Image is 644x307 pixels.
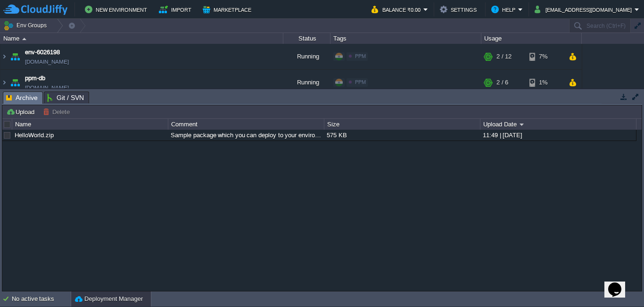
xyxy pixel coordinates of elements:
[8,44,22,69] img: AMDAwAAAACH5BAEAAAAALAAAAAABAAEAAAICRAEAOw==
[535,4,635,15] button: [EMAIL_ADDRESS][DOMAIN_NAME]
[22,38,26,40] img: AMDAwAAAACH5BAEAAAAALAAAAAABAAEAAAICRAEAOw==
[529,70,560,95] div: 1%
[25,83,69,92] span: [DOMAIN_NAME]
[25,74,45,83] a: ppm-db
[0,44,8,69] img: AMDAwAAAACH5BAEAAAAALAAAAAABAAEAAAICRAEAOw==
[203,4,254,15] button: Marketplace
[8,70,22,95] img: AMDAwAAAACH5BAEAAAAALAAAAAABAAEAAAICRAEAOw==
[168,130,323,141] div: Sample package which you can deploy to your environment. Feel free to delete and upload a package...
[25,48,60,57] a: env-6026198
[6,108,37,116] button: Upload
[12,291,71,307] div: No active tasks
[0,70,8,95] img: AMDAwAAAACH5BAEAAAAALAAAAAABAAEAAAICRAEAOw==
[529,44,560,69] div: 7%
[283,44,330,69] div: Running
[440,4,479,15] button: Settings
[15,132,54,139] a: HelloWorld.zip
[169,119,324,130] div: Comment
[491,4,518,15] button: Help
[283,70,330,95] div: Running
[85,4,150,15] button: New Environment
[159,4,194,15] button: Import
[331,33,481,44] div: Tags
[355,53,366,59] span: PPM
[324,130,479,141] div: 575 KB
[75,294,143,304] button: Deployment Manager
[3,19,50,32] button: Env Groups
[481,119,636,130] div: Upload Date
[13,119,168,130] div: Name
[47,92,84,103] span: Git / SVN
[3,4,67,16] img: CloudJiffy
[25,57,69,66] a: [DOMAIN_NAME]
[284,33,330,44] div: Status
[355,79,366,85] span: PPM
[496,70,508,95] div: 2 / 6
[1,33,283,44] div: Name
[6,92,38,104] span: Archive
[43,108,73,116] button: Delete
[480,130,636,141] div: 11:49 | [DATE]
[372,4,423,15] button: Balance ₹0.00
[482,33,581,44] div: Usage
[604,269,635,298] iframe: chat widget
[496,44,512,69] div: 2 / 12
[325,119,480,130] div: Size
